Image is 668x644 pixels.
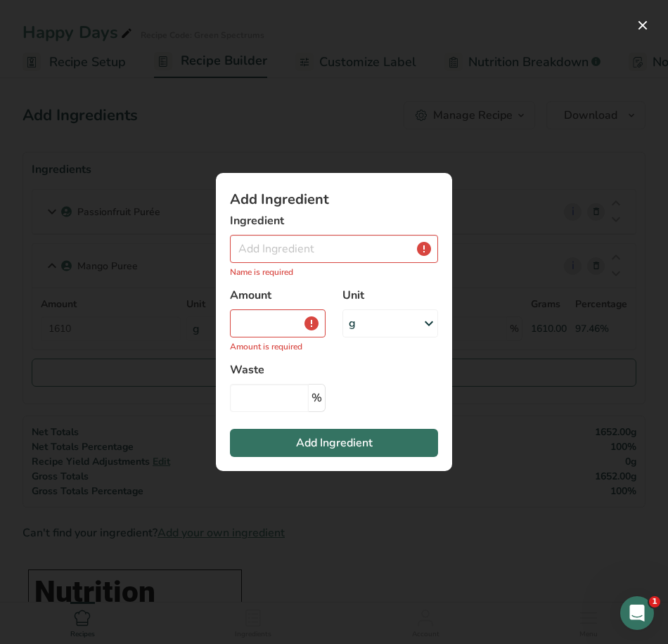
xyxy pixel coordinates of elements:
label: Waste [230,361,326,378]
label: Ingredient [230,212,438,229]
button: Add Ingredient [230,429,438,457]
span: 1 [649,596,660,607]
p: Name is required [230,266,438,278]
p: Amount is required [230,340,326,353]
label: Unit [342,287,438,304]
input: Add Ingredient [230,235,438,263]
iframe: Intercom live chat [620,596,654,630]
span: Add Ingredient [296,434,373,451]
label: Amount [230,287,326,304]
h1: Add Ingredient [230,193,438,207]
div: g [349,315,356,332]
